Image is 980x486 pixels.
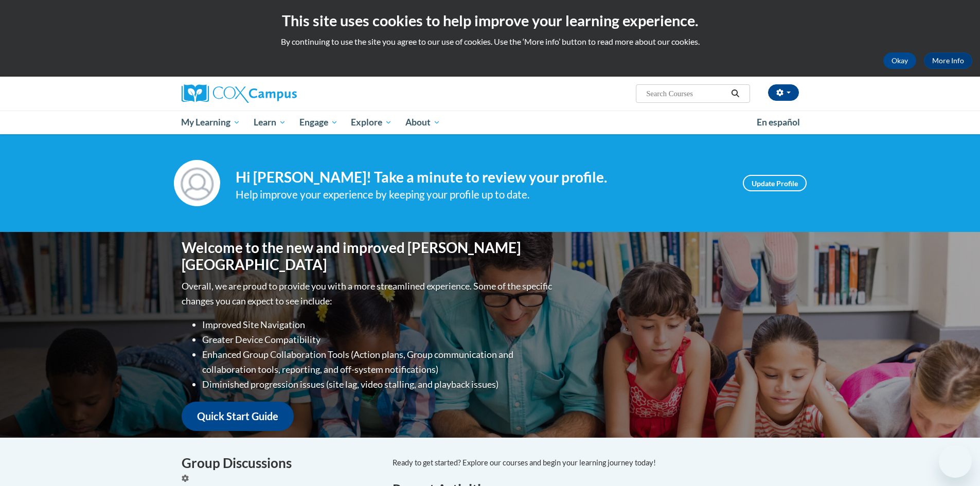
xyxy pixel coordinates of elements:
a: Learn [247,111,293,134]
li: Enhanced Group Collaboration Tools (Action plans, Group communication and collaboration tools, re... [202,347,555,377]
button: Search [727,87,743,100]
a: More Info [924,52,972,69]
span: En español [757,117,800,128]
span: Engage [299,116,338,129]
li: Diminished progression issues (site lag, video stalling, and playback issues) [202,377,555,392]
p: By continuing to use the site you agree to our use of cookies. Use the ‘More info’ button to read... [8,36,972,47]
div: Help improve your experience by keeping your profile up to date. [236,186,727,203]
h4: Hi [PERSON_NAME]! Take a minute to review your profile. [236,169,727,186]
a: My Learning [175,111,247,134]
a: Quick Start Guide [182,402,294,431]
button: Account Settings [768,84,799,101]
h2: This site uses cookies to help improve your learning experience. [8,10,972,31]
a: Explore [344,111,399,134]
button: Okay [883,52,916,69]
a: Update Profile [743,175,807,191]
h4: Group Discussions [182,453,377,473]
input: Search Courses [645,87,727,100]
span: About [405,116,440,129]
img: Profile Image [174,160,220,206]
span: My Learning [181,116,240,129]
span: Explore [351,116,392,129]
h1: Welcome to the new and improved [PERSON_NAME][GEOGRAPHIC_DATA] [182,239,555,274]
a: Cox Campus [182,84,377,103]
a: About [399,111,447,134]
a: Engage [293,111,345,134]
div: Main menu [166,111,814,134]
li: Greater Device Compatibility [202,332,555,347]
span: Learn [254,116,286,129]
a: En español [750,112,807,133]
p: Overall, we are proud to provide you with a more streamlined experience. Some of the specific cha... [182,279,555,309]
li: Improved Site Navigation [202,317,555,332]
img: Cox Campus [182,84,297,103]
iframe: Button to launch messaging window [939,445,972,478]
